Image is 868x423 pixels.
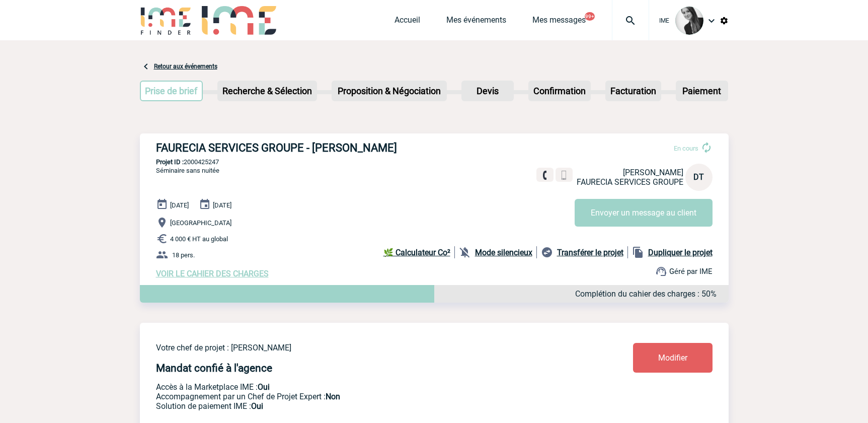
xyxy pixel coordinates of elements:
[658,353,687,363] span: Modifier
[383,246,455,258] a: 🌿 Calculateur Co²
[140,158,729,166] p: 2000425247
[172,251,195,259] span: 18 pers.
[154,63,217,70] a: Retour aux événements
[156,158,184,166] b: Projet ID :
[156,343,574,352] p: Votre chef de projet : [PERSON_NAME]
[532,15,586,29] a: Mes messages
[585,12,595,21] button: 99+
[675,7,703,35] img: 101050-0.jpg
[648,248,713,257] b: Dupliquer le projet
[677,82,727,100] p: Paiement
[141,82,202,100] p: Prise de brief
[156,392,574,401] p: Prestation payante
[575,199,713,227] button: Envoyer un message au client
[326,392,340,401] b: Non
[475,248,532,257] b: Mode silencieux
[462,82,513,100] p: Devis
[156,401,574,411] p: Conformité aux process achat client, Prise en charge de la facturation, Mutualisation de plusieur...
[693,172,704,182] span: DT
[529,82,590,100] p: Confirmation
[606,82,660,100] p: Facturation
[632,246,644,258] img: file_copy-black-24dp.png
[156,362,272,374] h4: Mandat confié à l'agence
[258,382,270,392] b: Oui
[218,82,316,100] p: Recherche & Sélection
[170,235,228,243] span: 4 000 € HT au global
[170,201,189,209] span: [DATE]
[557,248,623,257] b: Transférer le projet
[251,401,263,411] b: Oui
[623,168,683,177] span: [PERSON_NAME]
[655,265,667,277] img: support.png
[156,382,574,392] p: Accès à la Marketplace IME :
[333,82,446,100] p: Proposition & Négociation
[156,167,219,174] span: Séminaire sans nuitée
[674,145,698,152] span: En cours
[577,177,683,187] span: FAURECIA SERVICES GROUPE
[446,15,506,29] a: Mes événements
[383,248,450,257] b: 🌿 Calculateur Co²
[140,6,192,35] img: IME-Finder
[669,267,713,276] span: Géré par IME
[213,201,231,209] span: [DATE]
[394,15,420,29] a: Accueil
[156,269,269,278] a: VOIR LE CAHIER DES CHARGES
[560,171,569,180] img: portable.png
[540,171,549,180] img: fixe.png
[659,17,669,24] span: IME
[170,219,231,227] span: [GEOGRAPHIC_DATA]
[156,142,458,154] h3: FAURECIA SERVICES GROUPE - [PERSON_NAME]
